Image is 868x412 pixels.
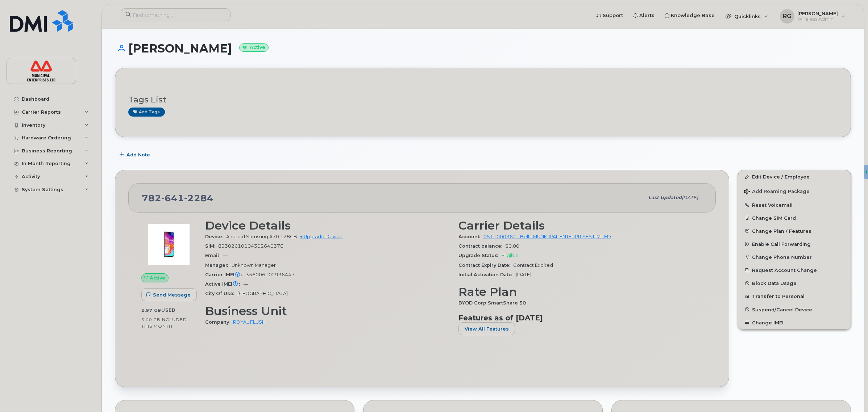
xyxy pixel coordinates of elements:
[483,234,611,239] a: 0511000362 - Bell - MUNICIPAL ENTERPRISES LIMITED
[223,253,228,258] span: —
[205,253,223,258] span: Email
[246,272,295,277] span: 356006102936447
[205,304,450,318] h3: Business Unit
[738,198,851,211] button: Reset Voicemail
[115,42,851,55] h1: [PERSON_NAME]
[232,262,276,268] span: Unknown Manager
[738,277,851,290] button: Block Data Usage
[244,281,248,287] span: —
[516,272,531,277] span: [DATE]
[141,288,197,301] button: Send Message
[738,251,851,264] button: Change Phone Number
[226,234,297,239] span: Android Samsung A70 128GB
[128,95,838,104] h3: Tags List
[505,243,519,249] span: $0.00
[128,108,165,117] a: Add tags
[744,189,810,196] span: Add Roaming Package
[150,274,165,281] span: Active
[300,234,342,239] a: + Upgrade Device
[458,272,516,277] span: Initial Activation Date
[239,43,269,52] small: Active
[752,307,812,312] span: Suspend/Cancel Device
[458,234,483,239] span: Account
[648,195,682,200] span: Last updated
[153,291,191,298] span: Send Message
[233,319,266,325] a: ROYAL FLUSH
[147,223,191,266] img: image20231002-3703462-104ph8m.jpeg
[141,317,161,322] span: 5.00 GB
[752,228,811,234] span: Change Plan / Features
[142,193,213,203] span: 782
[126,151,150,158] span: Add Note
[458,253,502,258] span: Upgrade Status
[218,243,283,249] span: 89302610104302640376
[161,193,184,203] span: 641
[205,291,237,296] span: City Of Use
[738,224,851,237] button: Change Plan / Features
[458,219,703,232] h3: Carrier Details
[205,319,233,325] span: Company
[513,262,553,268] span: Contract Expired
[205,281,244,287] span: Active IMEI
[141,308,161,313] span: 2.97 GB
[738,290,851,303] button: Transfer to Personal
[682,195,698,200] span: [DATE]
[738,211,851,224] button: Change SIM Card
[115,148,156,161] button: Add Note
[458,322,515,335] button: View All Features
[458,262,513,268] span: Contract Expiry Date
[738,303,851,316] button: Suspend/Cancel Device
[752,241,811,247] span: Enable Call Forwarding
[738,316,851,329] button: Change IMEI
[161,307,176,313] span: used
[205,272,246,277] span: Carrier IMEI
[738,237,851,251] button: Enable Call Forwarding
[458,285,703,298] h3: Rate Plan
[205,262,232,268] span: Manager
[738,264,851,277] button: Request Account Change
[205,219,450,232] h3: Device Details
[458,314,703,322] h3: Features as of [DATE]
[458,243,505,249] span: Contract balance
[738,170,851,183] a: Edit Device / Employee
[205,243,218,249] span: SIM
[184,193,213,203] span: 2284
[205,234,226,239] span: Device
[738,184,851,198] button: Add Roaming Package
[458,300,530,306] span: BYOD Corp SmartShare 50
[141,317,187,329] span: included this month
[502,253,519,258] span: Eligible
[237,291,288,296] span: [GEOGRAPHIC_DATA]
[465,325,509,332] span: View All Features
